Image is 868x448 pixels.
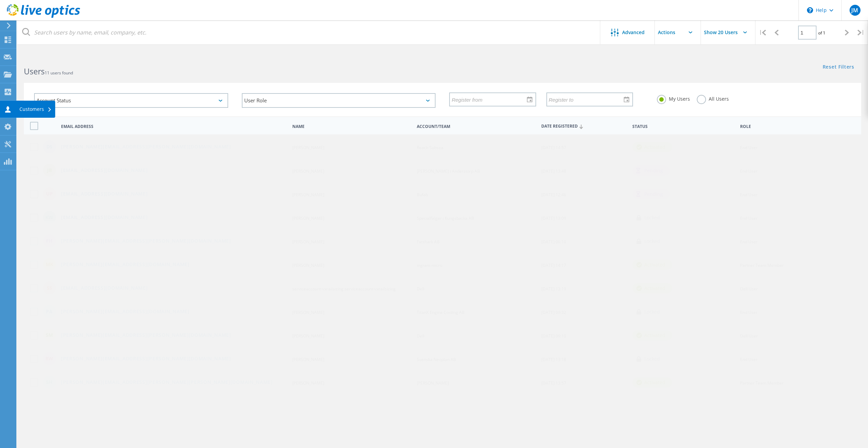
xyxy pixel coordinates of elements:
span: [PERSON_NAME] [292,309,324,315]
span: Account/Team [417,125,535,129]
span: ss [47,286,52,290]
a: [PERSON_NAME][EMAIL_ADDRESS][PERSON_NAME][DOMAIN_NAME] [61,144,231,150]
span: [PERSON_NAME] [417,380,449,386]
span: [PERSON_NAME] [292,145,324,150]
span: End User [740,215,757,221]
input: Search users by name, email, company, etc. [17,20,601,44]
span: [PERSON_NAME] [292,333,324,339]
span: End User [740,168,757,174]
input: Register to [547,93,628,106]
span: 11 users found [45,70,73,76]
span: Partner Team Member [740,380,784,386]
span: [DATE] 13:48 [541,168,566,174]
span: [DATE] 13:18 [541,357,566,362]
span: End User [740,192,757,198]
a: [PERSON_NAME][EMAIL_ADDRESS][DOMAIN_NAME] [61,262,190,268]
a: [EMAIL_ADDRESS][DOMAIN_NAME] [61,286,148,291]
span: DS [46,144,53,149]
span: [DATE] 12:46 [541,192,566,198]
span: Dell User [740,286,758,292]
div: activated [632,260,672,270]
span: sh [46,380,53,385]
a: Reset Filters [823,64,854,70]
a: [PERSON_NAME][EMAIL_ADDRESS][DOMAIN_NAME] [61,309,190,315]
div: | [755,20,769,45]
label: All Users [697,95,729,101]
div: User Role [242,93,436,108]
span: Status [632,125,734,129]
b: Users [24,66,45,77]
a: [EMAIL_ADDRESS][DOMAIN_NAME] [61,191,148,197]
span: Specialfälgar i Kungsbacka AB [417,215,474,221]
span: FH [46,239,53,243]
span: KW [45,215,53,220]
div: Account Status [34,93,228,108]
span: [DATE] 09:32 [541,309,566,315]
div: locked [632,213,667,223]
div: locked [632,307,667,317]
a: [EMAIL_ADDRESS][DOMAIN_NAME] [61,215,148,221]
span: [DATE] 06:10 [541,239,566,245]
div: pending [632,189,670,199]
span: Dell [417,333,424,339]
span: [PERSON_NAME] [292,239,324,245]
span: Advanced [622,30,645,35]
span: Date Registered [541,124,627,129]
a: Live Optics Dashboard [7,14,80,19]
span: End User [740,145,757,150]
span: [PERSON_NAME] i Anderstorp AB [417,168,480,174]
span: [PERSON_NAME] [292,215,324,221]
span: RW [45,356,53,361]
span: [DATE] 13:19 [541,286,566,292]
span: Role [740,125,851,129]
span: [DATE] 13:09 [541,215,566,221]
a: [PERSON_NAME][EMAIL_ADDRESS][PERSON_NAME][PERSON_NAME][DOMAIN_NAME] [61,380,273,386]
span: Svenska Neoplan AB [417,357,456,362]
a: [PERSON_NAME][EMAIL_ADDRESS][PERSON_NAME][DOMAIN_NAME] [61,356,231,362]
span: SM [46,333,53,337]
span: [PERSON_NAME] [292,357,324,362]
div: activated [632,330,672,341]
span: End User [740,309,757,315]
div: locked [632,236,667,246]
div: activated [632,283,672,293]
span: Dell User [740,333,758,339]
span: Partner Team Member [740,262,784,268]
span: MK [46,262,53,267]
span: [DATE] 14:17 [541,262,566,268]
span: [DATE] 14:57 [541,145,566,150]
span: Fatshark AB [417,239,440,245]
span: JB [47,168,52,173]
div: activated [632,142,672,152]
span: End User [740,239,757,245]
div: pending [632,165,670,176]
a: [PERSON_NAME][EMAIL_ADDRESS][PERSON_NAME][DOMAIN_NAME] [61,333,231,338]
span: JM [851,8,858,13]
span: End User [740,357,757,362]
span: Reach Subsea [417,145,443,150]
span: Email Address [61,125,286,129]
span: Bufab [417,192,428,198]
div: Customers [19,107,52,112]
span: serviceaccount-vxrailsizing serviceaccount-vxrailsizing [292,286,396,292]
input: Register from [450,93,530,106]
a: [EMAIL_ADDRESS][DOMAIN_NAME] [61,168,148,174]
span: [PERSON_NAME] [292,262,324,268]
div: activated [632,377,672,388]
svg: \n [807,7,813,13]
span: of 1 [818,30,825,36]
span: TitanX Engine Cooling AB [417,309,465,315]
span: Name [292,125,411,129]
label: My Users [657,95,690,101]
span: Dell [417,286,424,292]
span: [PERSON_NAME] [292,168,324,174]
span: [DATE] 13:57 [541,380,566,386]
span: PA [46,309,53,314]
span: [PERSON_NAME] [292,380,324,386]
span: UP [46,191,53,196]
div: locked [632,354,667,364]
span: ingram micro [417,262,442,268]
div: | [854,20,868,45]
span: [DATE] 09:10 [541,333,566,339]
a: [PERSON_NAME][EMAIL_ADDRESS][PERSON_NAME][DOMAIN_NAME] [61,239,231,244]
